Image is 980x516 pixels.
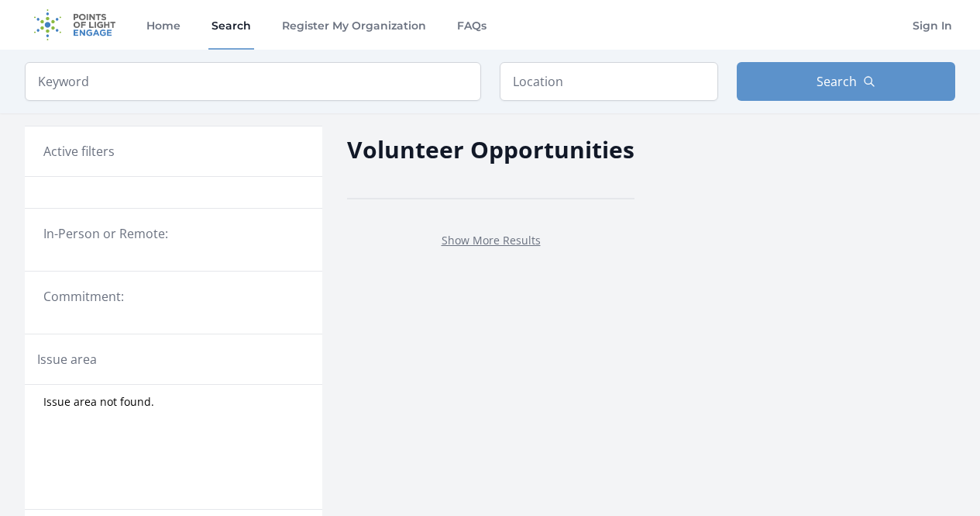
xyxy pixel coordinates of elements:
[43,287,304,306] legend: Commitment:
[43,142,115,161] h3: Active filters
[43,224,304,243] legend: In-Person or Remote:
[442,233,541,248] a: Show More Results
[500,62,718,101] input: Location
[737,62,955,101] button: Search
[347,132,634,167] h2: Volunteer Opportunities
[37,350,97,369] legend: Issue area
[817,72,857,91] span: Search
[43,394,154,410] span: Issue area not found.
[25,62,481,101] input: Keyword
